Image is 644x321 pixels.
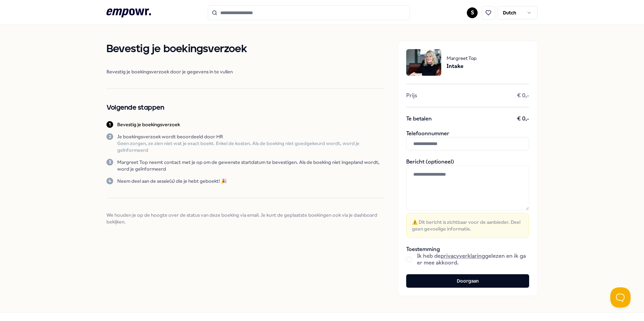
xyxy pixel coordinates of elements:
[417,253,529,266] span: Ik heb de gelezen en ik ga er mee akkoord.
[412,219,523,232] span: ⚠️ Dit bericht is zichtbaar voor de aanbieder. Deel geen gevoelige informatie.
[117,121,180,128] p: Bevestig je boekingsverzoek
[208,5,410,20] input: Search for products, categories or subcategories
[517,115,529,122] span: € 0,-
[406,130,529,150] div: Telefoonnummer
[406,158,529,238] div: Bericht (optioneel)
[106,102,384,113] h2: Volgende stappen
[106,68,384,75] span: Bevestig je boekingsverzoek door je gegevens in te vullen
[610,287,631,308] iframe: Help Scout Beacon - Open
[447,55,477,62] span: Margreet Top
[106,121,113,128] div: 1
[117,140,384,153] p: Geen zorgen, ze zien niet wat je exact boekt. Enkel de kosten. Als de boeking niet goedgekeurd wo...
[517,92,529,99] span: € 0,-
[467,7,478,18] button: S
[406,274,529,288] button: Doorgaan
[117,133,384,140] p: Je boekingsverzoek wordt beoordeeld door HR
[117,178,227,184] p: Neem deel aan de sessie(s) die je hebt geboekt! 🎉
[106,159,113,166] div: 3
[106,133,113,140] div: 2
[106,212,384,225] span: We houden je op de hoogte over de status van deze boeking via email. Je kunt de geplaatste boekin...
[106,41,384,58] h1: Bevestig je boekingsverzoek
[406,49,441,76] img: package image
[406,92,417,99] span: Prijs
[441,253,485,259] a: privacyverklaring
[117,159,384,172] p: Margreet Top neemt contact met je op om de gewenste startdatum te bevestigen. Als de boeking niet...
[106,178,113,184] div: 4
[406,246,529,266] div: Toestemming
[406,115,432,122] span: Te betalen
[447,62,477,71] span: Intake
